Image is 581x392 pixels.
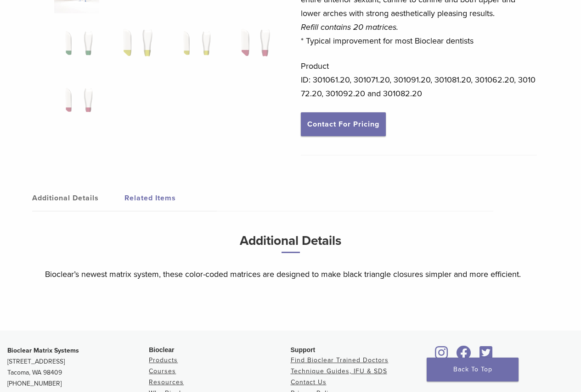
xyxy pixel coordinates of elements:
a: Back To Top [427,358,519,381]
img: BT Matrix Series - Image 7 [172,25,217,70]
p: [STREET_ADDRESS] Tacoma, WA 98409 [PHONE_NUMBER] [7,345,149,389]
span: Support [291,346,316,353]
a: Related Items [124,185,217,211]
a: Contact Us [291,378,327,386]
a: Bioclear [432,351,451,360]
a: Contact For Pricing [301,112,386,136]
h3: Additional Details [45,230,536,260]
a: Courses [149,367,176,375]
img: BT Matrix Series - Image 9 [54,82,99,127]
strong: Bioclear Matrix Systems [7,347,79,354]
img: BT Matrix Series - Image 8 [231,25,276,70]
a: Find Bioclear Trained Doctors [291,356,389,364]
a: Technique Guides, IFU & SDS [291,367,387,375]
a: Resources [149,378,184,386]
span: Bioclear [149,346,174,353]
p: Bioclear’s newest matrix system, these color-coded matrices are designed to make black triangle c... [45,267,536,281]
img: BT Matrix Series - Image 6 [113,25,158,70]
a: Bioclear [453,351,474,360]
a: Products [149,356,178,364]
em: Refill contains 20 matrices. [301,22,398,32]
img: BT Matrix Series - Image 5 [54,25,99,70]
p: Product ID: 301061.20, 301071.20, 301091.20, 301081.20, 301062.20, 301072.20, 301092.20 and 30108... [301,59,537,100]
a: Bioclear [476,351,496,360]
a: Additional Details [32,185,124,211]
